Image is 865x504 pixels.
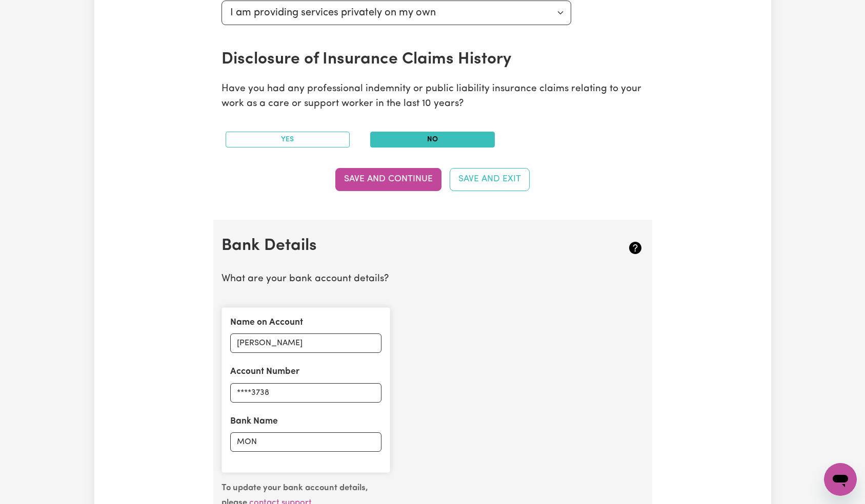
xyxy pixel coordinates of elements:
button: Yes [226,132,350,148]
label: Bank Name [230,415,278,428]
button: Save and Exit [450,168,530,191]
button: Save and Continue [335,168,441,191]
p: What are your bank account details? [222,272,644,287]
p: Have you had any professional indemnity or public liability insurance claims relating to your wor... [222,82,644,112]
label: Name on Account [230,316,303,329]
button: No [370,132,495,148]
input: e.g. 000123456 [230,383,381,403]
h2: Disclosure of Insurance Claims History [222,50,574,69]
h2: Bank Details [222,236,574,256]
iframe: Button to launch messaging window [824,463,857,496]
label: Account Number [230,365,299,379]
input: Holly Peers [230,333,381,353]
